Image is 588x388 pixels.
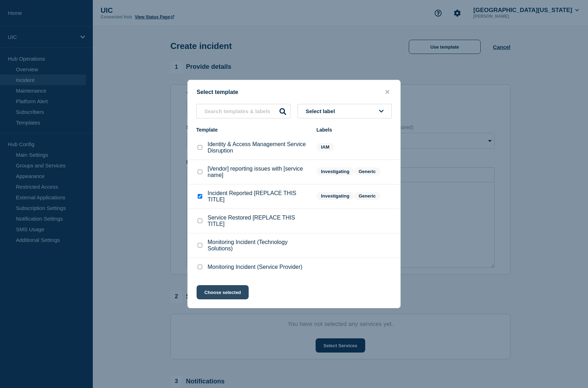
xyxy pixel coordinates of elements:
p: [Vendor] reporting issues with [service name] [208,166,309,178]
span: Investigating [316,192,354,200]
input: [Vendor] reporting issues with [service name] checkbox [198,170,202,174]
p: Incident Reported [REPLACE THIS TITLE] [208,190,309,203]
button: close button [383,89,391,95]
span: Generic [354,192,380,200]
div: Labels [316,127,392,133]
p: Identity & Access Management Service Disruption [208,141,309,154]
p: Monitoring Incident (Service Provider) [208,264,303,270]
input: Monitoring Incident (Technology Solutions) checkbox [198,243,202,248]
span: Select label [306,108,338,114]
input: Search templates & labels [196,104,290,118]
div: Template [196,127,309,133]
span: Generic [354,167,380,176]
input: Incident Reported [REPLACE THIS TITLE] checkbox [198,194,202,199]
span: IAM [316,143,334,151]
button: Choose selected [197,285,249,299]
button: Select label [298,104,392,118]
span: Investigating [316,167,354,176]
p: Service Restored [REPLACE THIS TITLE] [208,215,309,227]
p: Monitoring Incident (Technology Solutions) [208,239,309,252]
div: Select template [188,89,400,95]
input: Monitoring Incident (Service Provider) checkbox [198,265,202,269]
input: Service Restored [REPLACE THIS TITLE] checkbox [198,218,202,223]
input: Identity & Access Management Service Disruption checkbox [198,145,202,150]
